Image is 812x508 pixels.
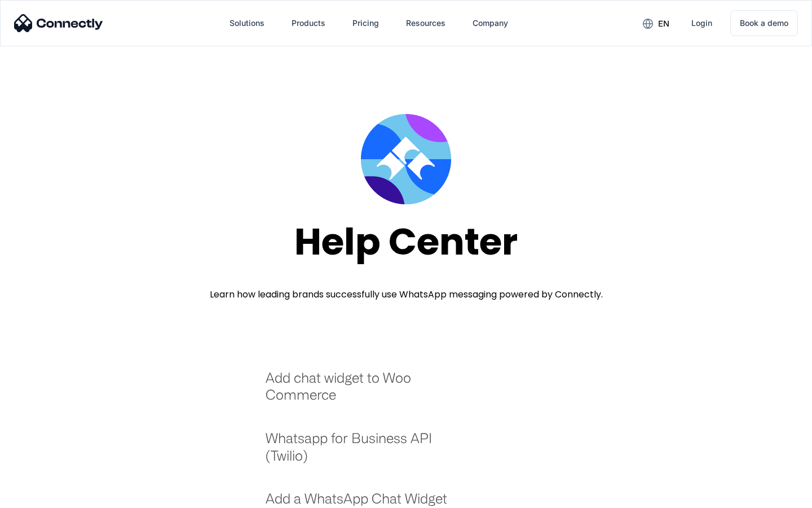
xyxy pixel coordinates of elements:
[691,15,712,31] div: Login
[266,369,462,415] a: Add chat widget to Woo Commerce
[210,288,603,301] div: Learn how leading brands successfully use WhatsApp messaging powered by Connectly.
[682,10,721,37] a: Login
[266,430,462,475] a: Whatsapp for Business API (Twilio)
[473,15,508,31] div: Company
[14,14,103,32] img: Connectly Logo
[230,15,264,31] div: Solutions
[406,15,445,31] div: Resources
[292,15,325,31] div: Products
[294,221,518,262] div: Help Center
[730,10,798,36] a: Book a demo
[352,15,379,31] div: Pricing
[11,488,68,504] aside: Language selected: English
[658,16,669,32] div: en
[343,10,388,37] a: Pricing
[23,488,68,504] ul: Language list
